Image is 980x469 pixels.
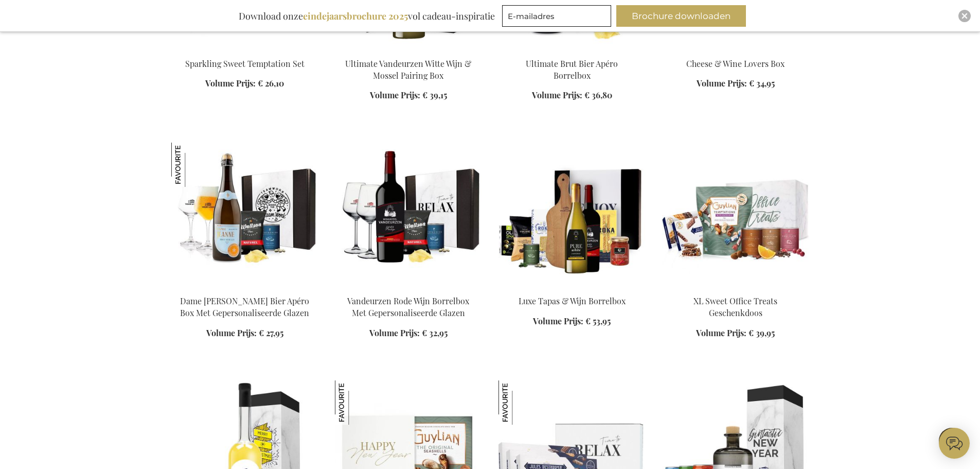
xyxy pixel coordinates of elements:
img: Guylian 'The Original Seashells' Pralines [335,380,379,425]
a: Luxury Tapas & Wine Apéro Box [498,283,646,292]
img: Dame Jeanne Champagne Beer Apéro Box With Personalised Glasses [171,143,318,287]
a: Ultimate Vandeurzen Witte Wijn & Mossel Pairing Box [345,58,471,81]
span: € 39,15 [422,90,447,100]
a: Volume Prijs: € 39,15 [370,90,447,101]
div: Download onze vol cadeau-inspiratie [234,5,500,27]
a: Volume Prijs: € 39,95 [696,327,775,339]
img: Close [961,13,968,19]
a: Dame Jeanne Champagne Beer Apéro Box With Personalised Glasses Dame Jeanne Brut Bier Apéro Box Me... [171,283,318,292]
a: Sparkling Sweet Temptation Set [171,45,318,55]
img: The Ultimate Chocolate Experience Box [498,380,543,425]
a: Vandeurzen Rode Wijn Borrelbox Met Gepersonaliseerde Glazen [335,283,482,292]
span: Volume Prijs: [369,327,420,338]
a: Volume Prijs: € 26,10 [205,78,284,90]
span: Volume Prijs: [532,90,582,100]
span: € 53,95 [585,316,611,326]
span: € 34,95 [749,78,775,89]
span: Volume Prijs: [205,78,256,89]
a: Dame [PERSON_NAME] Bier Apéro Box Met Gepersonaliseerde Glazen [180,296,309,318]
a: Luxe Tapas & Wijn Borrelbox [519,296,626,306]
img: XL Sweet Office Treats Gift Box [662,143,809,287]
a: Volume Prijs: € 53,95 [533,316,611,327]
img: Luxury Tapas & Wine Apéro Box [498,143,646,287]
a: Volume Prijs: € 27,95 [206,327,283,339]
a: Volume Prijs: € 32,95 [369,327,448,339]
span: Volume Prijs: [696,327,746,338]
span: € 39,95 [749,327,775,338]
a: Vandeurzen Rode Wijn Borrelbox Met Gepersonaliseerde Glazen [347,296,469,318]
a: Ultimate Vandeurzen White Wine & Mussel Pairing Box [335,45,482,55]
span: Volume Prijs: [206,327,257,338]
span: € 36,80 [584,90,612,100]
a: Volume Prijs: € 34,95 [697,78,775,90]
a: Ultimate Champagnebier Apéro Borrelbox [498,45,646,55]
a: XL Sweet Office Treats Geschenkdoos [693,296,777,318]
a: Cheese & Wine Lovers Box [662,45,809,55]
span: € 26,10 [258,78,284,89]
input: E-mailadres [502,5,611,27]
button: Brochure downloaden [616,5,746,27]
form: marketing offers and promotions [502,5,614,30]
iframe: belco-activator-frame [939,428,970,459]
span: Volume Prijs: [370,90,420,100]
img: Dame Jeanne Brut Bier Apéro Box Met Gepersonaliseerde Glazen [171,143,216,187]
div: Close [958,10,971,22]
a: XL Sweet Office Treats Gift Box [662,283,809,292]
span: € 32,95 [422,327,448,338]
a: Sparkling Sweet Temptation Set [185,58,305,69]
a: Volume Prijs: € 36,80 [532,90,612,101]
span: Volume Prijs: [697,78,747,89]
span: Volume Prijs: [533,316,583,326]
a: Ultimate Brut Bier Apéro Borrelbox [526,58,618,81]
span: € 27,95 [259,327,283,338]
a: Cheese & Wine Lovers Box [686,58,785,69]
b: eindejaarsbrochure 2025 [303,10,408,22]
img: Vandeurzen Rode Wijn Borrelbox Met Gepersonaliseerde Glazen [335,143,482,287]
